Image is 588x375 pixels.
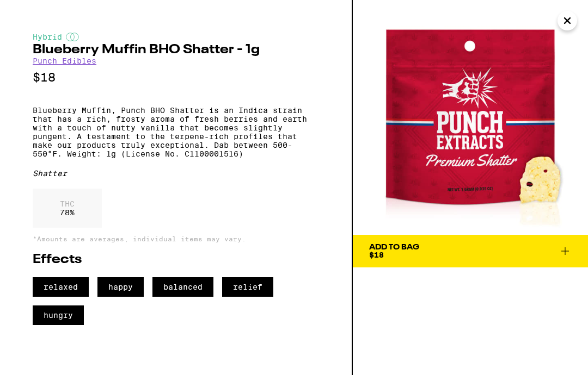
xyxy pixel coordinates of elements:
[33,57,96,65] a: Punch Edibles
[33,106,319,158] p: Blueberry Muffin, Punch BHO Shatter is an Indica strain that has a rich, frosty aroma of fresh be...
[33,189,102,228] div: 78 %
[222,277,273,297] span: relief
[369,251,384,259] span: $18
[33,235,319,242] p: *Amounts are averages, individual items may vary.
[33,71,319,84] p: $18
[353,235,588,267] button: Add To Bag$18
[33,43,319,57] h2: Blueberry Muffin BHO Shatter - 1g
[33,33,319,41] div: Hybrid
[33,169,319,178] div: Shatter
[60,199,75,208] p: THC
[558,11,577,30] button: Close
[66,33,79,41] img: hybridColor.svg
[33,277,89,297] span: relaxed
[33,305,84,325] span: hungry
[97,277,144,297] span: happy
[152,277,213,297] span: balanced
[369,243,419,251] div: Add To Bag
[33,253,319,266] h2: Effects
